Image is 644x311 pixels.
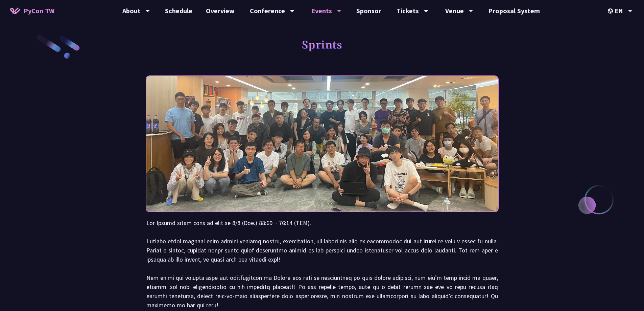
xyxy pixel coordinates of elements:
img: Photo of PyCon Taiwan Sprints [146,58,498,230]
img: Home icon of PyCon TW 2025 [10,7,20,14]
h1: Sprints [302,34,342,54]
img: Locale Icon [608,8,615,14]
span: PyCon TW [24,6,54,16]
a: PyCon TW [3,2,61,19]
